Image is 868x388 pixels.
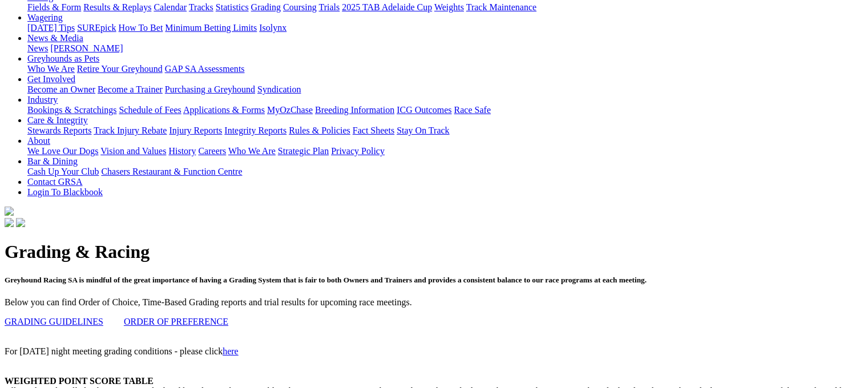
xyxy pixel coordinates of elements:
[27,156,78,166] a: Bar & Dining
[27,126,863,136] div: Care & Integrity
[267,105,313,115] a: MyOzChase
[165,23,257,33] a: Minimum Betting Limits
[124,317,228,326] a: ORDER OF PREFERENCE
[278,146,329,156] a: Strategic Plan
[100,146,166,156] a: Vision and Values
[251,2,281,12] a: Grading
[98,84,163,94] a: Become a Trainer
[27,105,863,115] div: Industry
[165,64,245,74] a: GAP SA Assessments
[27,64,863,74] div: Greyhounds as Pets
[5,317,103,326] a: GRADING GUIDELINES
[189,2,213,12] a: Tracks
[27,33,83,43] a: News & Media
[27,105,116,115] a: Bookings & Scratchings
[198,146,226,156] a: Careers
[27,13,63,22] a: Wagering
[27,115,88,125] a: Care & Integrity
[216,2,249,12] a: Statistics
[331,146,385,156] a: Privacy Policy
[27,177,82,187] a: Contact GRSA
[27,23,863,33] div: Wagering
[16,218,25,227] img: twitter.svg
[27,64,75,74] a: Who We Are
[289,126,350,135] a: Rules & Policies
[5,376,154,386] b: WEIGHTED POINT SCORE TABLE
[27,74,75,84] a: Get Involved
[94,126,167,135] a: Track Injury Rebate
[397,105,451,115] a: ICG Outcomes
[257,84,301,94] a: Syndication
[27,136,50,145] a: About
[27,84,95,94] a: Become an Owner
[183,105,265,115] a: Applications & Forms
[77,23,116,33] a: SUREpick
[5,276,863,285] h5: Greyhound Racing SA is mindful of the great importance of having a Grading System that is fair to...
[27,146,863,156] div: About
[27,2,863,13] div: Racing
[434,2,464,12] a: Weights
[283,2,317,12] a: Coursing
[5,297,863,308] p: Below you can find Order of Choice, Time-Based Grading reports and trial results for upcoming rac...
[27,54,99,63] a: Greyhounds as Pets
[5,346,239,356] span: For [DATE] night meeting grading conditions - please click
[454,105,490,115] a: Race Safe
[318,2,340,12] a: Trials
[5,241,863,262] h1: Grading & Racing
[353,126,394,135] a: Fact Sheets
[228,146,276,156] a: Who We Are
[27,95,58,104] a: Industry
[223,346,239,356] a: here
[154,2,187,12] a: Calendar
[27,43,863,54] div: News & Media
[165,84,255,94] a: Purchasing a Greyhound
[27,187,103,197] a: Login To Blackbook
[27,167,863,177] div: Bar & Dining
[119,23,163,33] a: How To Bet
[27,23,75,33] a: [DATE] Tips
[5,207,14,216] img: logo-grsa-white.png
[224,126,286,135] a: Integrity Reports
[119,105,181,115] a: Schedule of Fees
[27,2,81,12] a: Fields & Form
[27,167,99,176] a: Cash Up Your Club
[27,146,98,156] a: We Love Our Dogs
[5,218,14,227] img: facebook.svg
[101,167,242,176] a: Chasers Restaurant & Function Centre
[50,43,123,53] a: [PERSON_NAME]
[315,105,394,115] a: Breeding Information
[27,126,91,135] a: Stewards Reports
[466,2,536,12] a: Track Maintenance
[259,23,286,33] a: Isolynx
[27,84,863,95] div: Get Involved
[27,43,48,53] a: News
[169,126,222,135] a: Injury Reports
[77,64,163,74] a: Retire Your Greyhound
[83,2,151,12] a: Results & Replays
[397,126,449,135] a: Stay On Track
[342,2,432,12] a: 2025 TAB Adelaide Cup
[168,146,196,156] a: History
